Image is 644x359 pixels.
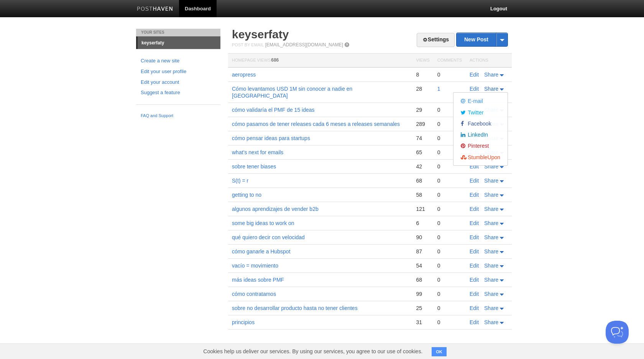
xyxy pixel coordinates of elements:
[271,57,279,63] span: 686
[470,86,479,92] a: Edit
[232,107,315,113] a: cómo validaría el PMF de 15 ideas
[416,220,429,227] div: 6
[484,163,498,170] span: Share
[470,220,479,226] a: Edit
[232,149,283,155] a: what’s next for emails
[466,143,489,149] span: Pinterest
[437,86,440,92] a: 1
[416,290,429,297] div: 99
[416,248,429,255] div: 87
[437,106,462,113] div: 0
[484,220,498,226] span: Share
[484,178,498,184] span: Share
[228,54,412,68] th: Homepage Views
[484,305,498,311] span: Share
[437,71,462,78] div: 0
[437,149,462,156] div: 0
[416,319,429,326] div: 31
[232,277,284,283] a: más ideas sobre PMF
[457,33,508,46] a: New Post
[455,118,506,129] a: Facebook
[484,192,498,198] span: Share
[466,109,483,116] span: Twitter
[470,248,479,255] a: Edit
[232,135,310,141] a: cómo pensar ideas para startups
[484,277,498,283] span: Share
[484,234,498,240] span: Share
[141,68,216,76] a: Edit your user profile
[416,191,429,198] div: 58
[416,305,429,312] div: 25
[416,149,429,156] div: 65
[606,321,629,344] iframe: Help Scout Beacon - Open
[232,86,352,99] a: Cómo levantamos USD 1M sin conocer a nadie en [GEOGRAPHIC_DATA]
[437,234,462,241] div: 0
[434,54,466,68] th: Comments
[437,121,462,127] div: 0
[232,305,358,311] a: sobre no desarrollar producto hasta no tener clientes
[232,178,248,184] a: S(t) = r
[455,129,506,140] a: LinkedIn
[470,72,479,78] a: Edit
[417,33,455,47] a: Settings
[455,95,506,106] a: E-mail
[470,319,479,325] a: Edit
[484,86,498,92] span: Share
[466,154,500,160] span: StumbleUpon
[470,234,479,240] a: Edit
[232,72,256,78] a: aeropress
[141,89,216,97] a: Suggest a feature
[484,248,498,255] span: Share
[232,319,255,325] a: principios
[470,277,479,283] a: Edit
[137,7,173,12] img: Posthaven-bar
[484,206,498,212] span: Share
[416,163,429,170] div: 42
[416,106,429,113] div: 29
[437,290,462,297] div: 0
[416,234,429,241] div: 90
[455,106,506,117] a: Twitter
[437,305,462,312] div: 0
[265,42,343,47] a: [EMAIL_ADDRESS][DOMAIN_NAME]
[484,72,498,78] span: Share
[232,192,261,198] a: getting to no
[470,291,479,297] a: Edit
[195,344,430,359] span: Cookies help us deliver our services. By using our services, you agree to our use of cookies.
[232,42,264,47] span: Post by Email
[232,163,276,170] a: sobre tener biases
[437,163,462,170] div: 0
[466,132,488,138] span: LinkedIn
[416,276,429,283] div: 68
[470,305,479,311] a: Edit
[416,262,429,269] div: 54
[437,206,462,212] div: 0
[484,263,498,269] span: Share
[412,54,433,68] th: Views
[141,57,216,65] a: Create a new site
[437,276,462,283] div: 0
[484,291,498,297] span: Share
[437,220,462,227] div: 0
[470,178,479,184] a: Edit
[138,37,220,49] a: keyserfaty
[232,121,400,127] a: cómo pasamos de tener releases cada 6 meses a releases semanales
[466,54,512,68] th: Actions
[416,177,429,184] div: 68
[470,263,479,269] a: Edit
[437,177,462,184] div: 0
[437,248,462,255] div: 0
[437,262,462,269] div: 0
[437,191,462,198] div: 0
[455,140,506,151] a: Pinterest
[470,192,479,198] a: Edit
[232,234,305,240] a: qué quiero decir con velocidad
[416,85,429,92] div: 28
[484,319,498,325] span: Share
[416,71,429,78] div: 8
[437,319,462,326] div: 0
[437,135,462,142] div: 0
[232,263,278,269] a: vacío = movimiento
[232,291,276,297] a: cómo contratamos
[232,248,291,255] a: cómo ganarle a Hubspot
